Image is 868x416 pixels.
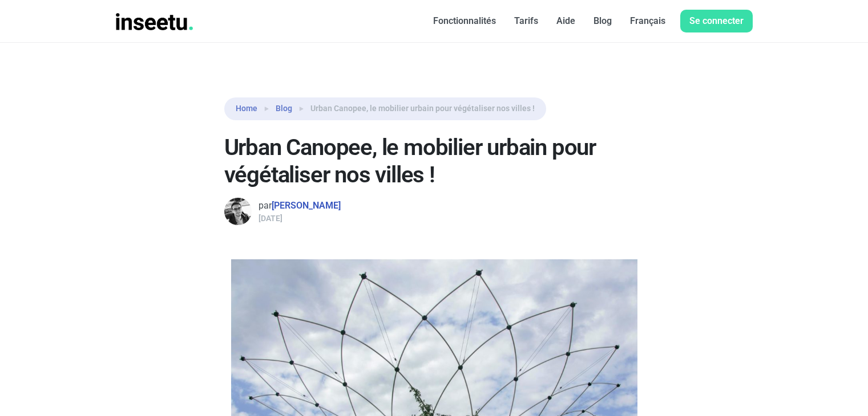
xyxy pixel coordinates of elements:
font: Blog [594,15,612,26]
font: Tarifs [514,15,538,26]
div: par [259,199,341,213]
div: [DATE] [259,213,341,224]
a: Home [236,103,257,115]
li: Urban Canopee, le mobilier urbain pour végétaliser nos villes ! [292,102,535,116]
nav: breadcrumb [224,97,546,120]
a: Blog [584,10,621,32]
a: Tarifs [505,10,547,32]
a: [PERSON_NAME] [272,200,341,211]
img: INSEETU [116,13,193,30]
a: Français [621,10,675,32]
a: Se connecter [680,10,753,32]
a: Aide [547,10,584,32]
font: Se connecter [689,15,744,26]
font: Aide [556,15,575,26]
font: Fonctionnalités [433,15,496,26]
a: Blog [276,103,292,115]
a: Fonctionnalités [424,10,505,32]
h1: Urban Canopee, le mobilier urbain pour végétaliser nos villes ! [224,134,644,189]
